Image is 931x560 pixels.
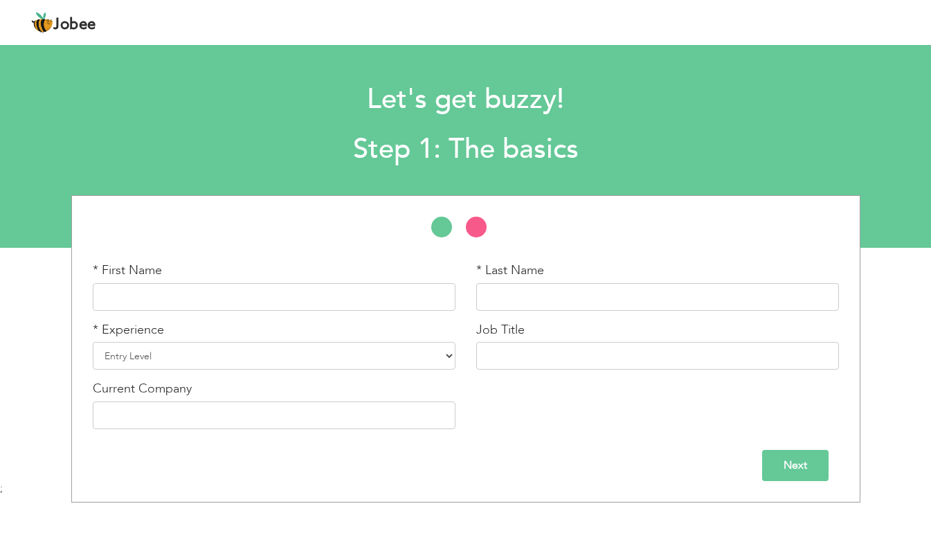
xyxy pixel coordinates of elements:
span: Jobee [53,17,96,33]
label: Job Title [476,321,525,339]
label: Current Company [93,380,192,398]
label: * Experience [93,321,164,339]
img: jobee.io [31,12,53,34]
h1: Let's get buzzy! [127,82,804,118]
h2: Step 1: The basics [127,132,804,168]
label: * First Name [93,262,162,280]
input: Next [762,450,829,481]
label: * Last Name [476,262,544,280]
